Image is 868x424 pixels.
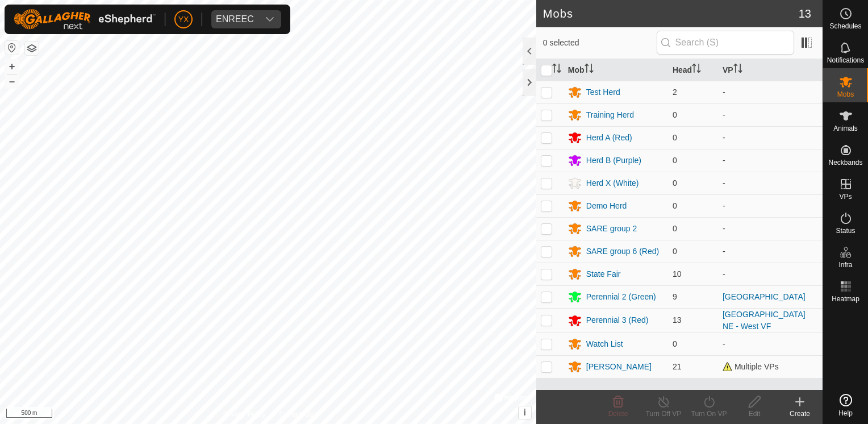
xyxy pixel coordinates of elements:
div: Perennial 3 (Red) [586,314,649,326]
button: Map Layers [25,41,39,55]
div: Turn Off VP [641,409,686,419]
span: 0 [673,156,677,165]
span: 0 [673,224,677,233]
span: Heatmap [832,296,859,302]
div: Demo Herd [586,200,627,212]
span: Status [836,227,855,234]
span: Animals [833,125,858,132]
span: Mobs [837,91,854,98]
th: VP [718,59,823,81]
span: Schedules [829,23,861,30]
p-sorticon: Activate to sort [692,65,701,74]
span: Neckbands [828,159,862,166]
a: Contact Us [279,409,313,419]
td: - [718,217,823,240]
div: Edit [732,409,777,419]
p-sorticon: Activate to sort [585,65,594,74]
span: ENREEC [211,10,258,28]
a: Help [823,389,868,421]
span: Delete [608,410,628,418]
span: 0 [673,178,677,188]
button: – [5,74,19,88]
td: - [718,240,823,263]
span: 13 [799,5,811,22]
a: Privacy Policy [223,409,266,419]
span: 0 [673,247,677,256]
td: - [718,263,823,285]
div: Create [777,409,823,419]
span: 0 [673,339,677,348]
span: 13 [673,315,682,325]
div: SARE group 6 (Red) [586,246,659,257]
td: - [718,103,823,126]
span: VPs [839,193,852,200]
div: Perennial 2 (Green) [586,291,656,303]
div: Turn On VP [686,409,732,419]
span: 2 [673,88,677,97]
button: i [519,406,531,419]
span: 10 [673,269,682,278]
span: 0 [673,201,677,210]
div: ENREEC [216,15,254,24]
div: State Fair [586,268,621,280]
span: 9 [673,292,677,301]
td: - [718,194,823,217]
span: 21 [673,362,682,371]
td: - [718,332,823,355]
span: YX [178,14,189,26]
div: Training Herd [586,109,634,121]
th: Mob [564,59,668,81]
th: Head [668,59,718,81]
p-sorticon: Activate to sort [733,65,742,74]
h2: Mobs [543,7,799,20]
div: Herd A (Red) [586,132,632,144]
div: Watch List [586,338,623,350]
a: [GEOGRAPHIC_DATA] [723,292,806,301]
button: + [5,60,19,73]
span: Help [838,410,853,417]
span: Infra [838,261,852,268]
td: - [718,149,823,172]
span: i [524,408,526,417]
p-sorticon: Activate to sort [552,65,561,74]
div: Test Herd [586,86,620,98]
div: Herd B (Purple) [586,155,641,167]
div: SARE group 2 [586,223,637,235]
span: 0 selected [543,37,657,49]
span: Multiple VPs [723,362,779,371]
span: 0 [673,133,677,142]
td: - [718,81,823,103]
td: - [718,126,823,149]
a: [GEOGRAPHIC_DATA] NE - West VF [723,310,806,331]
div: dropdown trigger [258,10,281,28]
div: [PERSON_NAME] [586,361,652,373]
button: Reset Map [5,41,19,55]
input: Search (S) [657,31,794,55]
img: Gallagher Logo [14,9,156,30]
span: 0 [673,110,677,119]
td: - [718,172,823,194]
span: Notifications [827,57,864,64]
div: Herd X (White) [586,177,639,189]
